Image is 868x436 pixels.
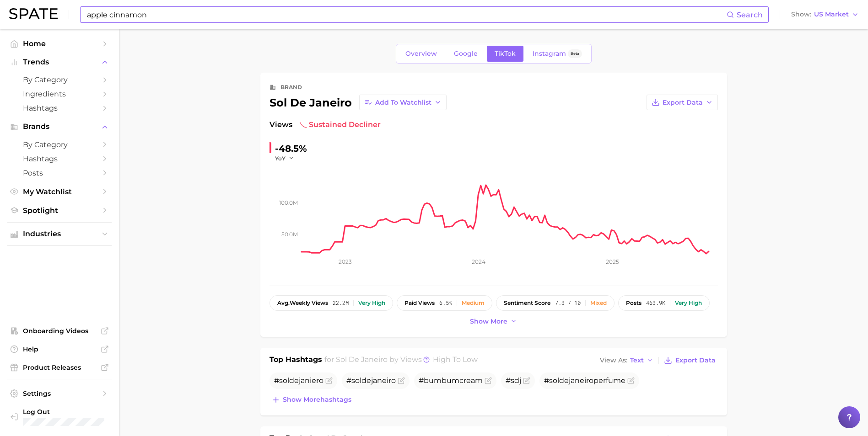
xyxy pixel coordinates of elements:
a: Settings [7,387,112,400]
a: Onboarding Videos [7,324,112,338]
span: sustained decliner [300,119,381,130]
button: Show more [468,315,520,328]
button: Brands [7,120,112,133]
span: Beta [571,50,579,58]
span: Show [791,12,811,17]
span: Overview [405,50,437,58]
tspan: 2024 [472,258,485,265]
span: Onboarding Videos [23,327,96,335]
tspan: 2023 [338,258,351,265]
span: by Category [23,140,96,149]
span: sol [549,376,559,385]
a: My Watchlist [7,185,112,199]
div: -48.5% [275,141,307,156]
span: by Category [23,75,96,84]
a: by Category [7,73,112,87]
span: sol [279,376,289,385]
span: Log Out [23,408,112,416]
span: posts [626,300,642,306]
span: Add to Watchlist [375,99,431,106]
span: Product Releases [23,363,96,372]
span: de [289,376,299,385]
span: Show more hashtags [283,396,351,404]
a: Ingredients [7,87,112,101]
tspan: 2025 [606,258,619,265]
span: Text [630,358,644,363]
a: Spotlight [7,203,112,218]
a: InstagramBeta [525,46,590,62]
span: Google [454,50,478,58]
div: Very high [675,300,702,306]
a: Hashtags [7,101,112,115]
a: by Category [7,138,112,152]
span: 6.5% [439,300,452,306]
button: Export Data [662,354,717,367]
a: TikTok [487,46,523,62]
h2: for by Views [324,354,478,367]
span: Spotlight [23,206,96,215]
span: weekly views [277,300,328,306]
span: Hashtags [23,154,96,163]
button: avg.weekly views22.2mVery high [270,295,393,311]
a: Posts [7,166,112,180]
img: sustained decliner [300,121,307,128]
button: ShowUS Market [789,9,861,21]
span: de [559,376,569,385]
span: Help [23,345,96,353]
span: US Market [814,12,849,17]
span: #bumbumcream [419,376,483,385]
button: Export Data [647,95,718,110]
a: Help [7,342,112,356]
tspan: 50.0m [281,230,298,237]
div: Very high [358,300,385,306]
span: # [346,376,396,385]
span: 22.2m [333,300,349,306]
span: Industries [23,230,96,238]
span: sol de janeiro [336,355,388,364]
abbr: average [277,299,290,306]
h1: Top Hashtags [270,354,322,367]
span: paid views [404,300,435,306]
button: posts463.9kVery high [618,295,710,311]
button: paid views6.5%Medium [397,295,492,311]
span: Show more [470,318,507,325]
a: Overview [398,46,445,62]
span: sol [351,376,361,385]
span: Brands [23,122,96,131]
button: View AsText [598,355,656,367]
button: Flag as miscategorized or irrelevant [325,377,333,384]
span: janeiro [569,376,593,385]
button: Add to Watchlist [359,95,447,110]
span: # janiero [274,376,323,385]
span: TikTok [495,50,516,58]
button: Flag as miscategorized or irrelevant [485,377,492,384]
a: Hashtags [7,152,112,166]
a: Log out. Currently logged in with e-mail jacob.demos@robertet.com. [7,405,112,429]
button: Flag as miscategorized or irrelevant [398,377,405,384]
span: My Watchlist [23,187,96,196]
div: brand [280,82,302,93]
span: Views [270,119,292,130]
span: Export Data [663,99,703,106]
span: View As [600,358,627,363]
span: # perfume [544,376,625,385]
span: #sdj [506,376,521,385]
div: sol de janeiro [270,95,447,110]
a: Product Releases [7,361,112,374]
button: Industries [7,227,112,241]
span: Trends [23,58,96,66]
button: YoY [275,154,295,162]
div: Medium [462,300,485,306]
button: Show morehashtags [270,393,354,406]
span: de [361,376,371,385]
span: Hashtags [23,104,96,112]
span: Posts [23,169,96,177]
span: high to low [433,355,478,364]
span: Ingredients [23,90,96,98]
div: Mixed [590,300,607,306]
span: Instagram [533,50,566,58]
span: Export Data [675,356,716,364]
span: janeiro [371,376,396,385]
img: SPATE [9,8,58,19]
span: sentiment score [504,300,550,306]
